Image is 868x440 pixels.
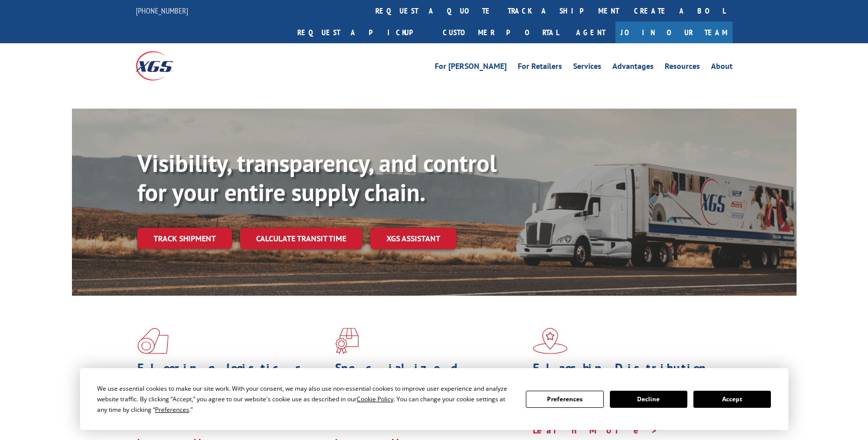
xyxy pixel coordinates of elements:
[533,424,658,436] a: Learn More >
[533,362,723,391] h1: Flagship Distribution Model
[155,405,189,414] span: Preferences
[240,228,362,249] a: Calculate transit time
[136,6,188,16] a: [PHONE_NUMBER]
[612,62,654,73] a: Advantages
[335,328,359,354] img: xgs-icon-focused-on-flooring-red
[137,328,169,354] img: xgs-icon-total-supply-chain-intelligence-red
[97,383,514,415] div: We use essential cookies to make our site work. With your consent, we may also use non-essential ...
[80,368,788,430] div: Cookie Consent Prompt
[137,228,232,249] a: Track shipment
[137,362,328,391] h1: Flooring Logistics Solutions
[290,22,435,43] a: Request a pickup
[526,391,603,408] button: Preferences
[665,62,700,73] a: Resources
[693,391,771,408] button: Accept
[435,62,507,73] a: For [PERSON_NAME]
[615,22,733,43] a: Join Our Team
[137,147,497,208] b: Visibility, transparency, and control for your entire supply chain.
[370,228,456,249] a: XGS ASSISTANT
[566,22,615,43] a: Agent
[711,62,733,73] a: About
[357,395,393,403] span: Cookie Policy
[610,391,687,408] button: Decline
[533,328,568,354] img: xgs-icon-flagship-distribution-model-red
[435,22,566,43] a: Customer Portal
[518,62,562,73] a: For Retailers
[335,362,525,391] h1: Specialized Freight Experts
[573,62,601,73] a: Services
